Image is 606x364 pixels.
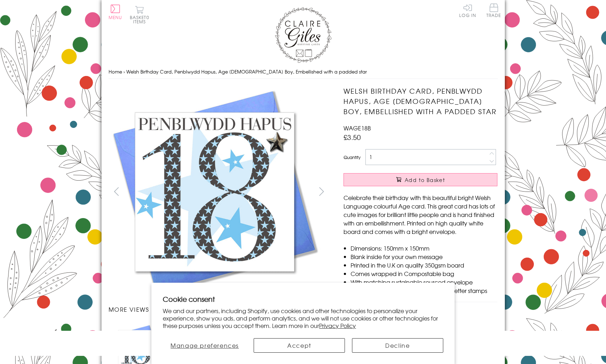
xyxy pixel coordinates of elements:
[351,278,497,286] li: With matching sustainable sourced envelope
[109,68,122,75] a: Home
[351,252,497,261] li: Blank inside for your own message
[352,338,443,353] button: Decline
[109,183,125,199] button: prev
[344,193,497,236] p: Celebrate their birthday with this beautiful bright Welsh Language colourful Age card. This great...
[133,14,149,25] span: 0 items
[163,307,443,329] p: We and our partners, including Shopify, use cookies and other technologies to personalize your ex...
[254,338,345,353] button: Accept
[344,173,497,186] button: Add to Basket
[109,65,498,79] nav: breadcrumbs
[351,269,497,278] li: Comes wrapped in Compostable bag
[313,183,329,199] button: next
[486,4,501,17] span: Trade
[130,6,149,24] button: Basket0 items
[351,261,497,269] li: Printed in the U.K on quality 350gsm board
[109,305,330,313] h3: More views
[126,68,367,75] span: Welsh Birthday Card, Penblwydd Hapus, Age [DEMOGRAPHIC_DATA] Boy, Embellished with a padded star
[351,244,497,252] li: Dimensions: 150mm x 150mm
[171,341,239,350] span: Manage preferences
[163,294,443,304] h2: Cookie consent
[405,176,445,183] span: Add to Basket
[344,124,371,132] span: WAGE18B
[109,86,321,298] img: Welsh Birthday Card, Penblwydd Hapus, Age 18 Boy, Embellished with a padded star
[109,5,122,19] button: Menu
[163,338,247,353] button: Manage preferences
[123,68,125,75] span: ›
[459,4,476,17] a: Log In
[344,154,360,160] label: Quantity
[275,7,331,63] img: Claire Giles Greetings Cards
[109,14,122,20] span: Menu
[319,321,356,330] a: Privacy Policy
[344,132,361,142] span: £3.50
[344,86,497,116] h1: Welsh Birthday Card, Penblwydd Hapus, Age [DEMOGRAPHIC_DATA] Boy, Embellished with a padded star
[486,4,501,19] a: Trade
